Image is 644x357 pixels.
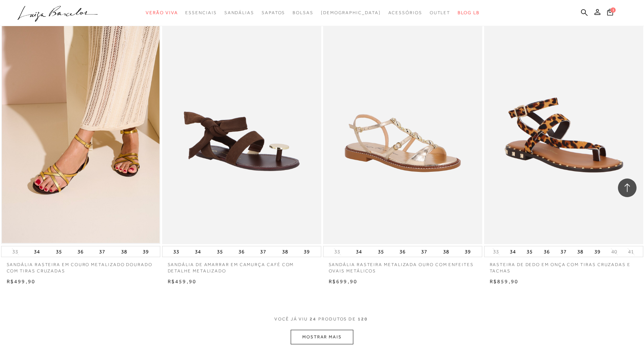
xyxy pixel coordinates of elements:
[605,8,615,18] button: 1
[329,278,358,284] span: R$699,90
[168,278,197,284] span: R$459,90
[258,246,268,257] button: 37
[54,246,64,257] button: 35
[185,6,217,20] a: noSubCategoriesText
[302,246,312,257] button: 39
[291,330,353,344] button: MOSTRAR MAIS
[626,248,636,255] button: 41
[163,7,321,243] img: SANDÁLIA DE AMARRAR EM CAMURÇA CAFÉ COM DETALHE METALIZADO
[274,316,308,322] span: VOCê JÁ VIU
[609,248,619,255] button: 40
[119,246,129,257] button: 38
[324,7,482,243] img: SANDÁLIA RASTEIRA METALIZADA OURO COM ENFEITES OVAIS METÁLICOS
[293,10,313,15] span: Bolsas
[318,316,356,322] span: PRODUTOS DE
[323,257,482,274] a: SANDÁLIA RASTEIRA METALIZADA OURO COM ENFEITES OVAIS METÁLICOS
[280,246,290,257] button: 38
[542,246,552,257] button: 36
[75,246,86,257] button: 36
[141,246,151,257] button: 39
[310,316,316,330] span: 24
[490,278,519,284] span: R$859,90
[97,246,107,257] button: 37
[388,10,422,15] span: Acessórios
[185,10,217,15] span: Essenciais
[215,246,225,257] button: 35
[358,316,368,330] span: 120
[262,10,285,15] span: Sapatos
[146,6,178,20] a: noSubCategoriesText
[610,7,616,13] span: 1
[321,10,381,15] span: [DEMOGRAPHIC_DATA]
[524,246,535,257] button: 35
[171,246,181,257] button: 33
[162,257,321,274] a: SANDÁLIA DE AMARRAR EM CAMURÇA CAFÉ COM DETALHE METALIZADO
[224,6,254,20] a: noSubCategoriesText
[262,6,285,20] a: noSubCategoriesText
[354,246,364,257] button: 34
[419,246,429,257] button: 37
[293,6,313,20] a: noSubCategoriesText
[376,246,386,257] button: 35
[32,246,42,257] button: 34
[458,10,479,15] span: BLOG LB
[575,246,585,257] button: 38
[485,7,643,243] img: RASTEIRA DE DEDO EM ONÇA COM TIRAS CRUZADAS E TACHAS
[146,10,178,15] span: Verão Viva
[332,248,342,255] button: 33
[193,246,203,257] button: 34
[592,246,603,257] button: 39
[236,246,247,257] button: 36
[458,6,479,20] a: BLOG LB
[441,246,451,257] button: 38
[484,257,643,274] a: RASTEIRA DE DEDO EM ONÇA COM TIRAS CRUZADAS E TACHAS
[491,248,501,255] button: 33
[7,278,36,284] span: R$499,90
[430,6,451,20] a: noSubCategoriesText
[558,246,569,257] button: 37
[321,6,381,20] a: noSubCategoriesText
[508,246,518,257] button: 34
[2,7,160,243] img: SANDÁLIA RASTEIRA EM COURO METALIZADO DOURADO COM TIRAS CRUZADAS
[10,248,20,255] button: 33
[397,246,408,257] button: 36
[224,10,254,15] span: Sandálias
[463,246,473,257] button: 39
[1,257,160,274] a: SANDÁLIA RASTEIRA EM COURO METALIZADO DOURADO COM TIRAS CRUZADAS
[430,10,451,15] span: Outlet
[388,6,422,20] a: noSubCategoriesText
